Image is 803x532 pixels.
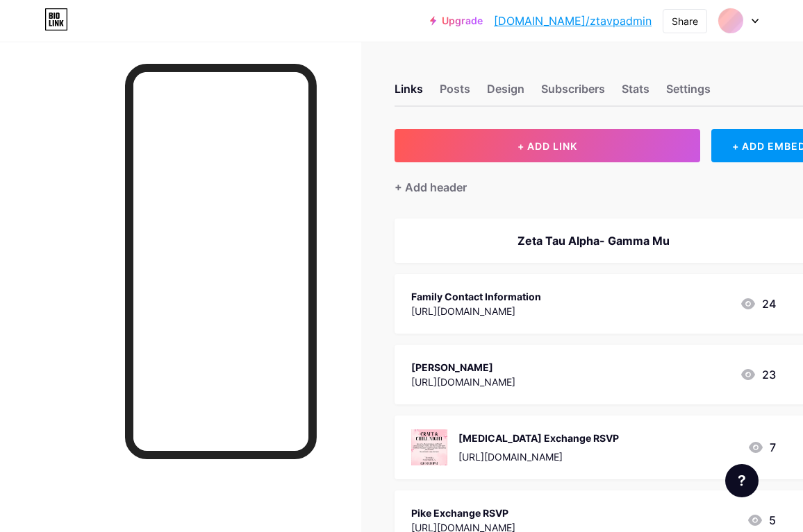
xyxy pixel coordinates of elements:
div: Share [672,14,698,28]
div: Stats [622,80,649,105]
div: Subscribers [541,80,605,105]
div: Family Contact Information [411,289,541,304]
div: [PERSON_NAME] [411,360,515,375]
div: Posts [440,80,470,105]
a: Upgrade [430,15,483,26]
div: [URL][DOMAIN_NAME] [458,449,619,464]
div: Design [487,80,524,105]
span: + ADD LINK [518,140,577,152]
div: 23 [740,366,776,383]
div: [URL][DOMAIN_NAME] [411,304,541,318]
div: Zeta Tau Alpha- Gamma Mu [411,232,776,249]
div: + Add header [395,179,467,196]
a: [DOMAIN_NAME]/ztavpadmin [494,12,652,29]
div: 7 [747,439,776,456]
div: [MEDICAL_DATA] Exchange RSVP [458,431,619,445]
img: AXID Exchange RSVP [411,429,447,465]
div: Pike Exchange RSVP [411,506,515,520]
button: + ADD LINK [395,129,700,162]
div: Links [395,80,423,105]
div: 24 [740,295,776,312]
div: 5 [747,512,776,529]
div: Settings [666,80,711,105]
div: [URL][DOMAIN_NAME] [411,375,515,389]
